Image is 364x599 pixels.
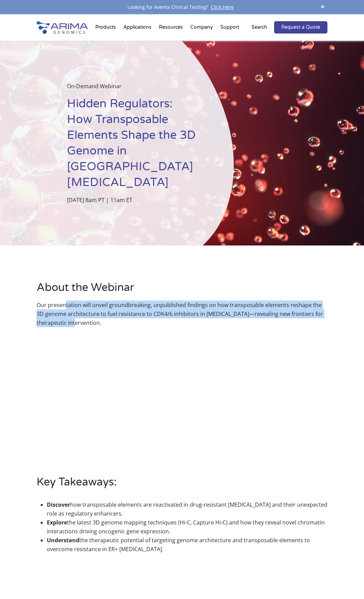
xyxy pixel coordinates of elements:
[37,280,328,301] h2: About the Webinar
[47,518,328,536] p: the latest 3D genome mapping techniques (Hi-C, Capture Hi-C) and how they reveal novel chromatin ...
[47,501,70,508] strong: Discover
[67,196,200,204] p: [DATE] 8am PT | 11am ET
[47,536,79,544] strong: Understand
[67,96,200,196] h1: Hidden Regulators: How Transposable Elements Shape the 3D Genome in [GEOGRAPHIC_DATA] [MEDICAL_DATA]
[37,21,88,34] img: Arima-Genomics-logo
[67,82,200,96] p: On-Demand Webinar
[47,519,67,526] strong: Explore
[208,4,237,10] a: Click Here
[47,536,328,554] p: the therapeutic potential of targeting genome architecture and transposable elements to overcome ...
[37,3,328,12] div: Looking for Aventa Clinical Testing?
[37,301,328,327] p: Our presentation will unveil groundbreaking, unpublished findings on how transposable elements re...
[37,475,328,495] h2: Key Takeaways:
[252,23,267,32] p: Search
[274,21,327,34] a: Request a Quote
[66,335,299,466] iframe: Hidden Regulators: How Transposable Elements Shape the 3D Genome in Resistant Breast Cancer
[47,500,328,518] p: how transposable elements are reactivated in drug-resistant [MEDICAL_DATA] and their unexpected r...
